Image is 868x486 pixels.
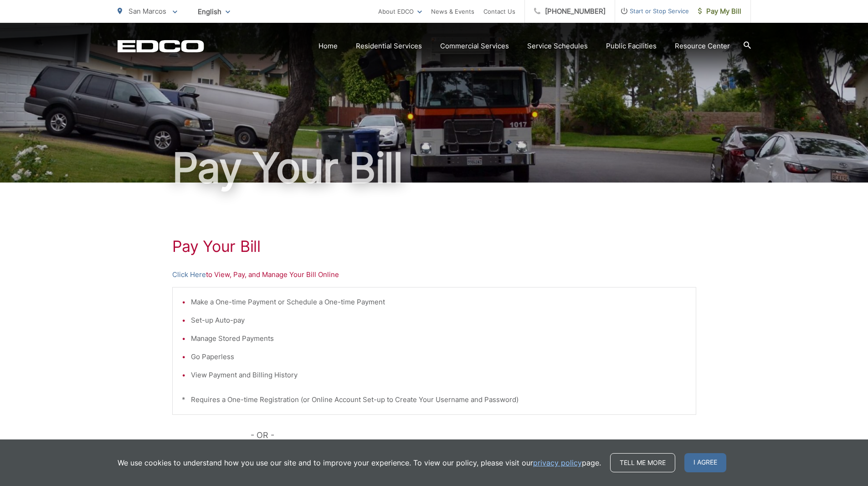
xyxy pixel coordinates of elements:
li: Go Paperless [191,351,687,362]
span: Pay My Bill [698,6,741,17]
li: Manage Stored Payments [191,333,687,344]
p: - OR - [251,429,696,442]
a: About EDCO [378,6,422,17]
a: Residential Services [356,41,422,52]
li: View Payment and Billing History [191,370,687,381]
a: Public Facilities [606,41,657,52]
a: privacy policy [533,457,582,468]
h1: Pay Your Bill [118,145,751,191]
a: EDCD logo. Return to the homepage. [118,40,204,52]
a: Click Here [172,269,206,280]
p: to View, Pay, and Manage Your Bill Online [172,269,696,280]
span: English [191,4,237,20]
a: Resource Center [675,41,730,52]
a: News & Events [431,6,474,17]
p: We use cookies to understand how you use our site and to improve your experience. To view our pol... [118,457,601,468]
span: I agree [684,453,726,472]
span: San Marcos [128,7,166,16]
a: Tell me more [610,453,675,472]
h1: Pay Your Bill [172,237,696,256]
a: Contact Us [483,6,515,17]
li: Make a One-time Payment or Schedule a One-time Payment [191,297,687,308]
li: Set-up Auto-pay [191,315,687,326]
a: Service Schedules [527,41,588,52]
a: Home [318,41,338,52]
p: * Requires a One-time Registration (or Online Account Set-up to Create Your Username and Password) [182,394,687,405]
a: Commercial Services [440,41,509,52]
